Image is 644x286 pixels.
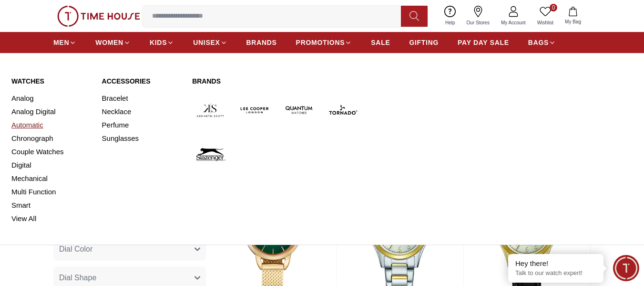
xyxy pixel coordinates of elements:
[11,118,91,132] a: Automatic
[515,269,596,277] p: Talk to our watch expert!
[11,185,91,199] a: Multi Function
[236,92,273,128] img: Lee Cooper
[11,132,91,145] a: Chronograph
[246,38,277,47] span: BRANDS
[11,212,91,225] a: View All
[532,4,559,28] a: 0Wishlist
[528,34,556,51] a: BAGS
[11,76,91,86] a: Watches
[102,76,181,86] a: Accessories
[371,34,390,51] a: SALE
[192,136,229,173] img: Slazenger
[613,255,639,281] div: Chat Widget
[11,145,91,159] a: Couple Watches
[463,19,493,26] span: Our Stores
[409,38,439,47] span: GIFTING
[371,38,390,47] span: SALE
[11,92,91,105] a: Analog
[95,38,123,47] span: WOMEN
[528,38,549,47] span: BAGS
[59,272,96,284] span: Dial Shape
[296,38,345,47] span: PROMOTIONS
[281,92,317,128] img: Quantum
[193,38,220,47] span: UNISEX
[461,4,495,28] a: Our Stores
[11,105,91,118] a: Analog Digital
[59,244,92,255] span: Dial Color
[458,38,509,47] span: PAY DAY SALE
[550,4,557,11] span: 0
[102,132,181,145] a: Sunglasses
[95,34,131,51] a: WOMEN
[440,4,461,28] a: Help
[150,38,167,47] span: KIDS
[192,92,229,128] img: Kenneth Scott
[441,19,459,26] span: Help
[11,199,91,212] a: Smart
[515,259,596,268] div: Hey there!
[57,6,140,27] img: ...
[246,34,277,51] a: BRANDS
[53,34,76,51] a: MEN
[192,76,361,86] a: Brands
[53,38,69,47] span: MEN
[559,5,587,27] button: My Bag
[533,19,557,26] span: Wishlist
[11,172,91,185] a: Mechanical
[561,18,585,25] span: My Bag
[296,34,352,51] a: PROMOTIONS
[102,92,181,105] a: Bracelet
[497,19,530,26] span: My Account
[150,34,174,51] a: KIDS
[325,92,361,128] img: Tornado
[458,34,509,51] a: PAY DAY SALE
[409,34,439,51] a: GIFTING
[193,34,227,51] a: UNISEX
[11,159,91,172] a: Digital
[102,105,181,118] a: Necklace
[53,238,206,261] button: Dial Color
[102,118,181,132] a: Perfume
